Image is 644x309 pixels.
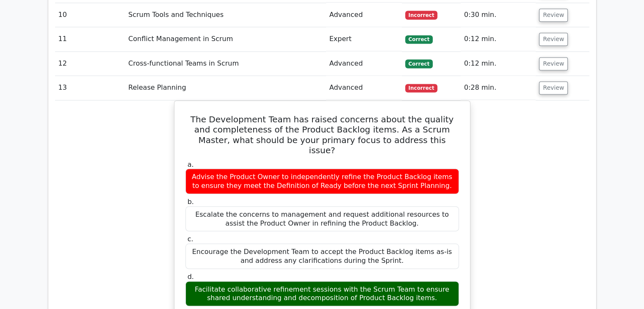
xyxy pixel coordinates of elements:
td: Scrum Tools and Techniques [125,3,326,27]
span: a. [188,160,194,168]
td: 11 [55,27,125,51]
td: 0:12 min. [461,52,536,76]
td: 13 [55,76,125,100]
td: Advanced [326,3,402,27]
span: Correct [405,59,433,68]
td: 12 [55,52,125,76]
button: Review [539,33,568,46]
td: Expert [326,27,402,51]
td: 0:30 min. [461,3,536,27]
button: Review [539,8,568,22]
td: Release Planning [125,76,326,100]
td: 0:28 min. [461,76,536,100]
div: Facilitate collaborative refinement sessions with the Scrum Team to ensure shared understanding a... [185,281,459,306]
span: b. [188,197,194,205]
span: Correct [405,35,433,44]
td: Cross-functional Teams in Scrum [125,52,326,76]
td: 10 [55,3,125,27]
td: Advanced [326,76,402,100]
button: Review [539,57,568,70]
td: Conflict Management in Scrum [125,27,326,51]
span: c. [188,235,193,243]
td: Advanced [326,52,402,76]
div: Encourage the Development Team to accept the Product Backlog items as-is and address any clarific... [185,243,459,269]
button: Review [539,81,568,94]
div: Escalate the concerns to management and request additional resources to assist the Product Owner ... [185,206,459,232]
span: Incorrect [405,11,438,19]
span: Incorrect [405,84,438,92]
td: 0:12 min. [461,27,536,51]
h5: The Development Team has raised concerns about the quality and completeness of the Product Backlo... [185,114,460,155]
span: d. [188,272,194,280]
div: Advise the Product Owner to independently refine the Product Backlog items to ensure they meet th... [185,168,459,194]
